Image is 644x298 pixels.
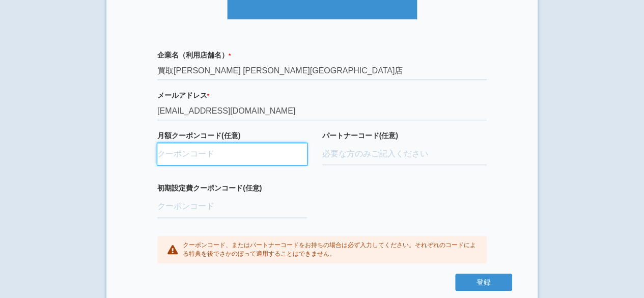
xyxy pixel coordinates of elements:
p: クーポンコード、またはパートナーコードをお持ちの場合は必ず入力してください。それぞれのコードによる特典を後でさかのぼって適用することはできません。 [183,241,477,258]
input: 必要な方のみご記入ください [322,143,487,166]
label: 初期設定費クーポンコード(任意) [157,183,307,193]
label: 月額クーポンコード(任意) [157,130,307,141]
label: 企業名（利用店舗名） [157,50,487,60]
label: パートナーコード(任意) [322,130,487,141]
input: クーポンコード [157,143,307,166]
label: メールアドレス [157,90,487,100]
button: 登録 [455,274,512,291]
input: クーポンコード [157,196,307,218]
